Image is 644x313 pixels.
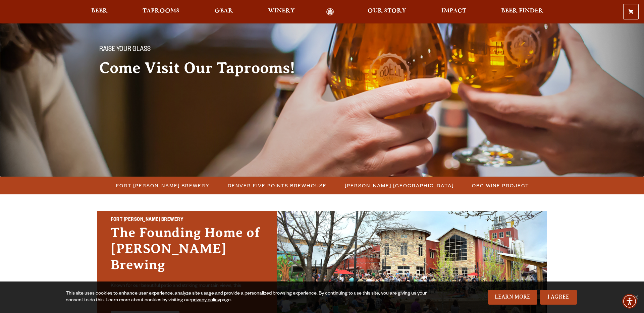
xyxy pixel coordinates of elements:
div: This site uses cookies to enhance user experience, analyze site usage and provide a personalized ... [66,291,432,304]
span: Beer [91,8,108,14]
h2: Come Visit Our Taprooms! [99,60,309,76]
h3: The Founding Home of [PERSON_NAME] Brewing [111,225,264,279]
a: I Agree [540,290,577,305]
a: Gear [210,8,237,16]
span: Impact [441,8,466,14]
a: Odell Home [317,8,342,16]
a: Learn More [488,290,537,305]
a: Beer Finder [497,8,548,16]
a: Taprooms [138,8,184,16]
span: Our Story [368,8,406,14]
span: Winery [268,8,295,14]
span: Denver Five Points Brewhouse [228,181,327,190]
span: Taprooms [143,8,179,14]
span: Gear [215,8,233,14]
a: Denver Five Points Brewhouse [224,181,330,190]
span: OBC Wine Project [472,181,529,190]
a: OBC Wine Project [468,181,532,190]
span: Beer Finder [501,8,543,14]
div: Accessibility Menu [622,294,637,309]
a: Fort [PERSON_NAME] Brewery [112,181,213,190]
a: Our Story [363,8,411,16]
h2: Fort [PERSON_NAME] Brewery [111,216,264,225]
a: privacy policy [191,298,220,303]
span: Raise your glass [99,46,151,54]
a: Winery [264,8,299,16]
a: Beer [87,8,112,16]
a: [PERSON_NAME] [GEOGRAPHIC_DATA] [341,181,457,190]
a: Impact [437,8,471,16]
span: [PERSON_NAME] [GEOGRAPHIC_DATA] [345,181,454,190]
span: Fort [PERSON_NAME] Brewery [116,181,210,190]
